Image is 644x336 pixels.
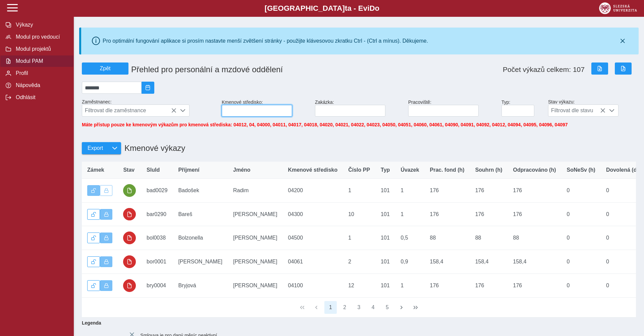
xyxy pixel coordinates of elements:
span: Export [88,145,103,151]
td: 158,4 [508,250,561,274]
span: Modul projektů [14,46,68,52]
span: Máte přístup pouze ke kmenovým výkazům pro kmenová střediska: 04012, 04, 04000, 04011, 04017, 040... [82,122,568,127]
td: 101 [375,274,395,297]
td: 1 [395,202,424,226]
td: 158,4 [425,250,470,274]
span: Výkazy [14,22,68,28]
div: Typ: [499,97,545,119]
td: 0 [601,179,644,203]
span: Odpracováno (h) [513,167,556,173]
td: 176 [425,179,470,203]
td: 88 [508,226,561,250]
button: uzamčeno [123,208,136,221]
span: Číslo PP [348,167,370,173]
span: o [375,4,380,12]
span: Zpět [85,66,125,72]
td: 0 [601,226,644,250]
td: 0,5 [395,226,424,250]
span: Souhrn (h) [475,167,502,173]
button: Uzamknout lze pouze výkaz, který je podepsán a schválen. [100,185,113,196]
td: 88 [425,226,470,250]
span: Nápověda [14,82,68,88]
div: Pro optimální fungování aplikace si prosím nastavte menší zvětšení stránky - použijte klávesovou ... [103,38,428,44]
td: 04500 [283,226,343,250]
button: Výkaz uzamčen. [100,233,113,243]
span: Odhlásit [14,94,68,100]
span: Modul PAM [14,58,68,64]
span: Dovolená (d) [606,167,639,173]
td: 04200 [283,179,343,203]
td: 0 [601,274,644,297]
button: Export do PDF [615,62,632,75]
td: 101 [375,202,395,226]
button: Výkaz je odemčen. [87,185,100,196]
button: 4 [367,301,379,314]
h1: Přehled pro personální a mzdové oddělení [128,62,408,77]
td: Badošek [173,179,228,203]
td: 0 [561,226,601,250]
td: 0,9 [395,250,424,274]
button: Export [82,142,108,154]
span: Filtrovat dle stavu [548,105,605,116]
td: 1 [343,179,375,203]
td: 176 [508,202,561,226]
button: 2025/09 [142,82,154,94]
td: Bolzonella [173,226,228,250]
span: t [345,4,347,12]
b: Legenda [79,318,633,328]
td: 10 [343,202,375,226]
td: 2 [343,250,375,274]
button: uzamčeno [123,255,136,268]
td: bad0029 [141,179,173,203]
td: bry0004 [141,274,173,297]
td: [PERSON_NAME] [228,250,283,274]
td: 1 [343,226,375,250]
td: 176 [508,179,561,203]
button: 5 [381,301,394,314]
td: bor0001 [141,250,173,274]
button: Zpět [82,62,128,75]
button: 1 [324,301,337,314]
button: Odemknout výkaz. [87,209,100,220]
button: Export do Excelu [591,62,608,75]
div: Zaměstnanec: [79,96,219,119]
td: 04061 [283,250,343,274]
span: Příjmení [178,167,199,173]
div: Zakázka: [312,97,406,119]
td: Radim [228,179,283,203]
td: 0 [601,250,644,274]
button: uzamčeno [123,232,136,244]
td: [PERSON_NAME] [228,202,283,226]
td: Bryjová [173,274,228,297]
span: SoNeSv (h) [567,167,595,173]
td: Bareš [173,202,228,226]
button: uzamčeno [123,279,136,292]
button: Odemknout výkaz. [87,280,100,291]
span: Jméno [233,167,251,173]
span: Počet výkazů celkem: 107 [503,66,585,74]
td: bar0290 [141,202,173,226]
span: Stav [123,167,135,173]
td: 04100 [283,274,343,297]
td: bol0038 [141,226,173,250]
button: 2 [338,301,351,314]
td: [PERSON_NAME] [173,250,228,274]
td: 176 [470,202,508,226]
button: Odemknout výkaz. [87,233,100,243]
button: podepsáno [123,184,136,197]
button: Výkaz uzamčen. [100,209,113,220]
td: 158,4 [470,250,508,274]
td: 101 [375,226,395,250]
span: Typ [381,167,390,173]
td: 176 [425,202,470,226]
span: SluId [147,167,160,173]
td: [PERSON_NAME] [228,226,283,250]
td: 176 [470,179,508,203]
td: [PERSON_NAME] [228,274,283,297]
b: [GEOGRAPHIC_DATA] a - Evi [20,4,624,13]
span: Filtrovat dle zaměstnance [82,105,176,116]
h1: Kmenové výkazy [121,140,185,156]
td: 176 [425,274,470,297]
img: logo_web_su.png [599,2,637,14]
td: 0 [561,274,601,297]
